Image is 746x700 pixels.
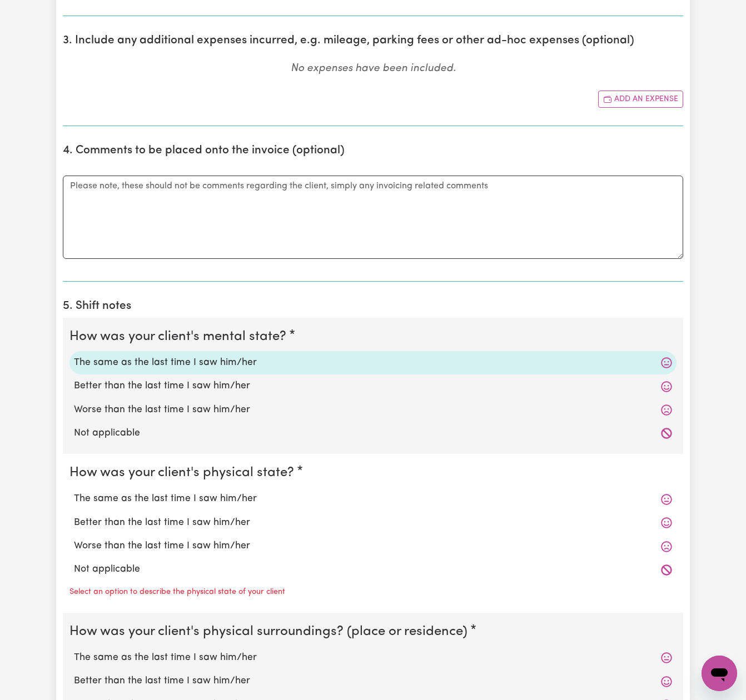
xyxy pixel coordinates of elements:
[74,403,672,417] label: Worse than the last time I saw him/her
[74,516,672,530] label: Better than the last time I saw him/her
[63,144,683,158] h2: 4. Comments to be placed onto the invoice (optional)
[74,426,672,441] label: Not applicable
[74,539,672,553] label: Worse than the last time I saw him/her
[74,562,672,577] label: Not applicable
[291,63,456,74] em: No expenses have been included.
[74,674,672,688] label: Better than the last time I saw him/her
[74,379,672,393] label: Better than the last time I saw him/her
[598,91,683,108] button: Add another expense
[63,299,683,313] h2: 5. Shift notes
[74,492,672,506] label: The same as the last time I saw him/her
[702,656,737,691] iframe: Button to launch messaging window
[74,651,672,665] label: The same as the last time I saw him/her
[63,34,683,48] h2: 3. Include any additional expenses incurred, e.g. mileage, parking fees or other ad-hoc expenses ...
[69,622,472,642] legend: How was your client's physical surroundings? (place or residence)
[74,356,672,370] label: The same as the last time I saw him/her
[69,586,285,598] p: Select an option to describe the physical state of your client
[69,463,299,483] legend: How was your client's physical state?
[69,327,291,347] legend: How was your client's mental state?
